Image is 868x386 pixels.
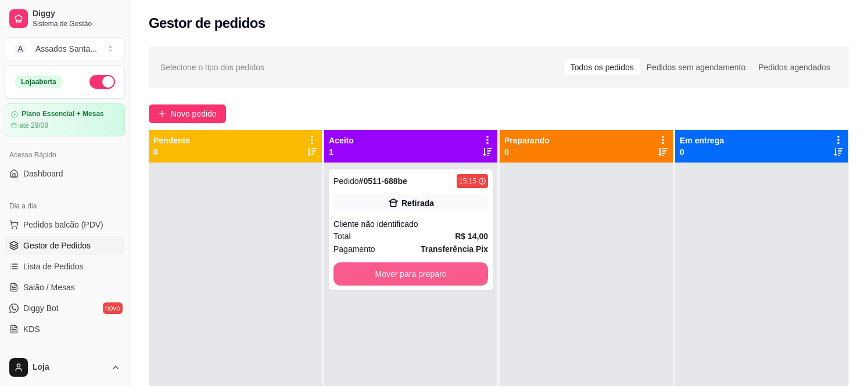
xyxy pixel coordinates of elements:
[5,320,125,338] a: KDS
[5,278,125,297] a: Salão / Mesas
[5,299,125,318] a: Diggy Botnovo
[149,14,266,33] h2: Gestor de pedidos
[333,230,351,243] span: Total
[153,135,190,146] p: Pendente
[504,135,550,146] p: Preparando
[23,302,59,314] span: Diggy Bot
[21,110,104,118] article: Plano Essencial + Mesas
[333,243,375,255] span: Pagamento
[23,219,103,230] span: Pedidos balcão (PDV)
[333,176,359,186] span: Pedido
[153,146,190,158] p: 0
[160,61,264,74] span: Selecione o tipo dos pedidos
[171,107,217,120] span: Novo pedido
[19,121,48,130] article: até 29/08
[23,282,75,293] span: Salão / Mesas
[5,353,125,381] button: Loja
[23,168,63,179] span: Dashboard
[5,146,125,164] div: Acesso Rápido
[23,240,91,251] span: Gestor de Pedidos
[158,110,166,118] span: plus
[23,323,40,335] span: KDS
[89,75,115,89] button: Alterar Status
[680,146,724,158] p: 0
[333,218,488,230] div: Cliente não identificado
[35,43,97,55] div: Assados Santa ...
[149,104,226,123] button: Novo pedido
[15,43,26,55] span: A
[23,261,84,272] span: Lista de Pedidos
[421,244,488,254] strong: Transferência Pix
[640,59,752,75] div: Pedidos sem agendamento
[33,9,120,19] span: Diggy
[333,262,488,286] button: Mover para preparo
[33,362,106,373] span: Loja
[5,103,125,136] a: Plano Essencial + Mesasaté 29/08
[401,197,434,209] div: Retirada
[564,59,640,75] div: Todos os pedidos
[5,257,125,276] a: Lista de Pedidos
[459,176,476,186] div: 15:15
[504,146,550,158] p: 0
[455,232,488,241] strong: R$ 14,00
[5,37,125,60] button: Select a team
[359,176,407,186] strong: # 0511-688be
[5,164,125,183] a: Dashboard
[5,215,125,234] button: Pedidos balcão (PDV)
[680,135,724,146] p: Em entrega
[33,19,120,28] span: Sistema de Gestão
[15,75,63,88] div: Loja aberta
[329,135,354,146] p: Aceito
[5,236,125,255] a: Gestor de Pedidos
[5,197,125,215] div: Dia a dia
[329,146,354,158] p: 1
[752,59,837,75] div: Pedidos agendados
[5,5,125,33] a: DiggySistema de Gestão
